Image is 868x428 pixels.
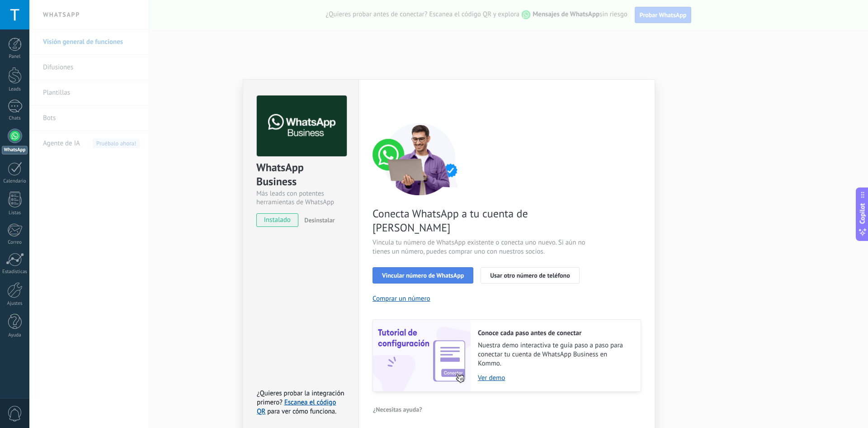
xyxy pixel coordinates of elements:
[478,329,632,337] h2: Conoce cada paso antes de conectar
[2,332,28,338] div: Ayuda
[257,389,344,407] span: ¿Quieres probar la integración primero?
[373,207,588,235] span: Conecta WhatsApp a tu cuenta de [PERSON_NAME]
[2,269,28,275] div: Estadísticas
[267,407,336,416] span: para ver cómo funciona.
[2,54,28,60] div: Panel
[301,213,335,227] button: Desinstalar
[2,115,28,121] div: Chats
[257,398,336,416] a: Escanea el código QR
[304,216,335,224] span: Desinstalar
[478,374,632,382] a: Ver demo
[257,96,347,157] img: logo_main.png
[373,123,467,195] img: connect number
[2,240,28,245] div: Correo
[373,238,588,256] span: Vincula tu número de WhatsApp existente o conecta uno nuevo. Si aún no tienes un número, puedes c...
[2,146,28,154] div: WhatsApp
[2,87,28,92] div: Leads
[2,178,28,184] div: Calendario
[257,213,298,227] span: instalado
[2,210,28,216] div: Listas
[490,272,570,279] span: Usar otro número de teléfono
[481,267,579,284] button: Usar otro número de teléfono
[382,272,464,279] span: Vincular número de WhatsApp
[373,403,423,416] button: ¿Necesitas ayuda?
[256,160,345,189] div: WhatsApp Business
[373,294,430,303] button: Comprar un número
[256,189,345,207] div: Más leads con potentes herramientas de WhatsApp
[2,301,28,307] div: Ajustes
[373,267,473,284] button: Vincular número de WhatsApp
[373,406,422,413] span: ¿Necesitas ayuda?
[478,341,632,368] span: Nuestra demo interactiva te guía paso a paso para conectar tu cuenta de WhatsApp Business en Kommo.
[858,203,867,224] span: Copilot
